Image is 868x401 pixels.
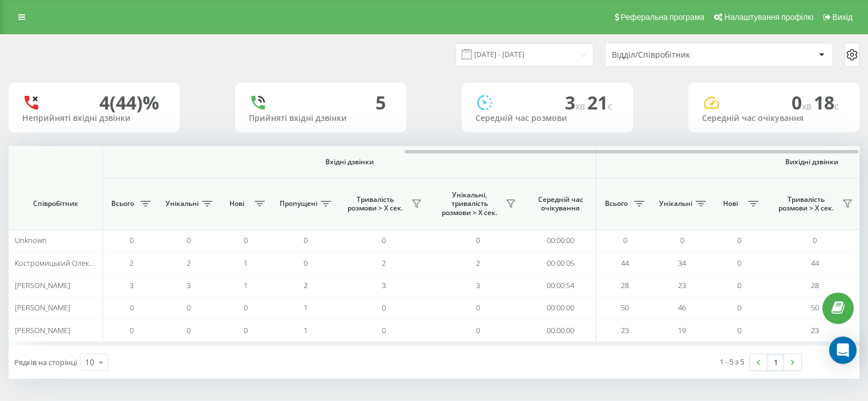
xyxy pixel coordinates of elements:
div: Відділ/Співробітник [612,50,748,60]
span: 3 [565,90,587,115]
span: Костромицький Олександр [15,258,110,268]
span: 44 [621,258,629,268]
span: хв [802,100,814,112]
span: Співробітник [18,199,92,208]
span: Вхідні дзвінки [132,157,566,167]
td: 00:00:54 [525,274,596,297]
span: 2 [304,280,308,290]
span: 1 [304,302,308,313]
span: Реферальна програма [621,13,705,22]
span: Унікальні [659,199,692,208]
span: Пропущені [280,199,317,208]
span: 0 [187,235,191,245]
span: 0 [737,325,741,335]
span: 0 [130,302,134,313]
span: 1 [304,325,308,335]
span: 3 [187,280,191,290]
span: Унікальні [165,199,199,208]
span: 0 [130,235,134,245]
span: Unknown [15,235,47,245]
div: 4 (44)% [99,92,159,114]
span: 21 [587,90,612,115]
td: 00:00:00 [525,319,596,341]
span: c [834,100,839,112]
span: 0 [187,302,191,313]
div: Середній час розмови [475,114,619,123]
span: 0 [476,235,480,245]
span: 2 [382,258,386,268]
div: Неприйняті вхідні дзвінки [22,114,166,123]
span: хв [575,100,587,112]
span: 0 [737,280,741,290]
span: Нові [716,199,745,208]
span: 0 [187,325,191,335]
span: 0 [680,235,684,245]
span: 50 [621,302,629,313]
span: 3 [130,280,134,290]
span: 23 [621,325,629,335]
span: 0 [244,235,248,245]
span: 44 [811,258,819,268]
span: 46 [678,302,686,313]
span: 0 [476,325,480,335]
span: 23 [811,325,819,335]
span: 23 [678,280,686,290]
span: [PERSON_NAME] [15,280,70,290]
span: Унікальні, тривалість розмови > Х сек. [437,191,502,217]
span: 2 [187,258,191,268]
span: Нові [223,199,251,208]
span: Тривалість розмови > Х сек. [773,195,839,213]
span: c [608,100,612,112]
span: 1 [244,258,248,268]
span: Всього [108,199,137,208]
span: 0 [130,325,134,335]
span: 3 [476,280,480,290]
span: [PERSON_NAME] [15,325,70,335]
span: 2 [130,258,134,268]
span: 1 [244,280,248,290]
span: Всього [602,199,631,208]
span: 0 [382,235,386,245]
div: 10 [85,357,94,368]
div: Середній час очікування [702,114,846,123]
td: 00:00:05 [525,252,596,274]
a: 1 [767,354,784,370]
span: 2 [476,258,480,268]
span: 28 [811,280,819,290]
span: 0 [476,302,480,313]
div: 1 - 5 з 5 [720,356,744,367]
span: 0 [382,302,386,313]
span: 0 [737,302,741,313]
div: Прийняті вхідні дзвінки [249,114,393,123]
span: 0 [304,235,308,245]
span: 0 [244,302,248,313]
span: 50 [811,302,819,313]
span: 0 [737,258,741,268]
span: Середній час очікування [534,195,587,213]
span: 18 [814,90,839,115]
span: Тривалість розмови > Х сек. [342,195,408,213]
div: Open Intercom Messenger [829,337,857,364]
td: 00:00:00 [525,229,596,252]
span: 34 [678,258,686,268]
span: Налаштування профілю [724,13,813,22]
span: 0 [623,235,627,245]
span: Вихід [833,13,853,22]
span: 0 [244,325,248,335]
span: 0 [792,90,814,115]
span: Рядків на сторінці [14,357,77,367]
span: 3 [382,280,386,290]
span: 0 [304,258,308,268]
span: 0 [737,235,741,245]
span: 28 [621,280,629,290]
span: 0 [813,235,817,245]
span: [PERSON_NAME] [15,302,70,313]
span: 0 [382,325,386,335]
td: 00:00:00 [525,297,596,319]
div: 5 [376,92,386,114]
span: 19 [678,325,686,335]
